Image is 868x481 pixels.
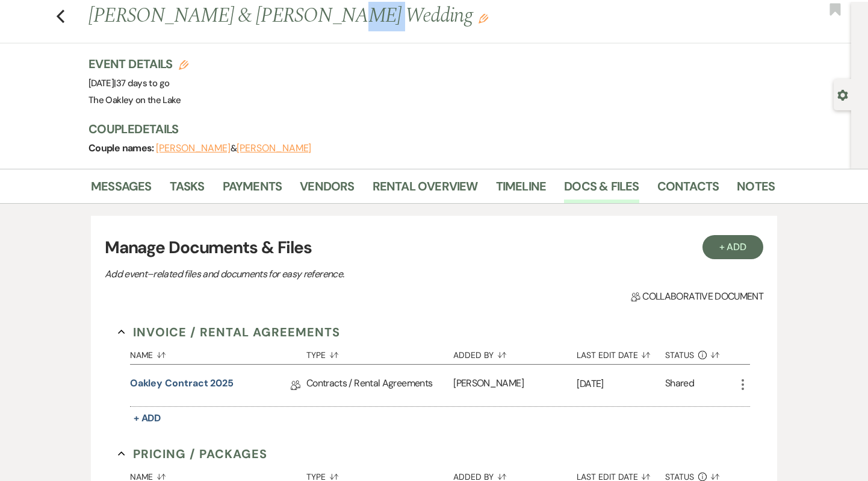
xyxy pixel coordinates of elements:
a: Payments [223,177,282,203]
button: Invoice / Rental Agreements [118,323,340,341]
button: Status [665,341,736,364]
span: Status [665,351,694,359]
span: + Add [134,412,161,424]
button: Name [130,341,306,364]
a: Timeline [496,177,547,203]
button: Pricing / Packages [118,445,267,463]
a: Vendors [300,177,354,203]
a: Notes [737,177,775,203]
button: + Add [702,235,764,259]
button: [PERSON_NAME] [156,143,231,153]
h1: [PERSON_NAME] & [PERSON_NAME] Wedding [88,2,628,31]
span: Couple names: [88,142,156,154]
button: + Add [130,410,165,427]
span: The Oakley on the Lake [88,94,181,106]
h3: Event Details [88,55,188,72]
button: Added By [453,341,577,364]
span: [DATE] [88,77,169,89]
a: Contacts [657,177,719,203]
div: Contracts / Rental Agreements [306,365,453,406]
button: Open lead details [837,89,848,100]
div: [PERSON_NAME] [453,365,577,406]
button: [PERSON_NAME] [237,143,311,153]
span: Collaborative document [631,289,763,304]
a: Messages [91,177,152,203]
p: Add event–related files and documents for easy reference. [105,266,526,282]
h3: Couple Details [88,121,763,137]
span: 37 days to go [116,77,170,89]
button: Type [306,341,453,364]
span: & [156,142,311,154]
button: Edit [479,13,488,24]
h3: Manage Documents & Files [105,235,763,260]
span: | [114,77,169,89]
span: Status [665,473,694,481]
button: Last Edit Date [577,341,665,364]
a: Rental Overview [373,177,478,203]
a: Tasks [170,177,205,203]
div: Shared [665,376,694,395]
a: Docs & Files [564,177,639,203]
a: Oakley Contract 2025 [130,376,234,395]
p: [DATE] [577,376,665,392]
